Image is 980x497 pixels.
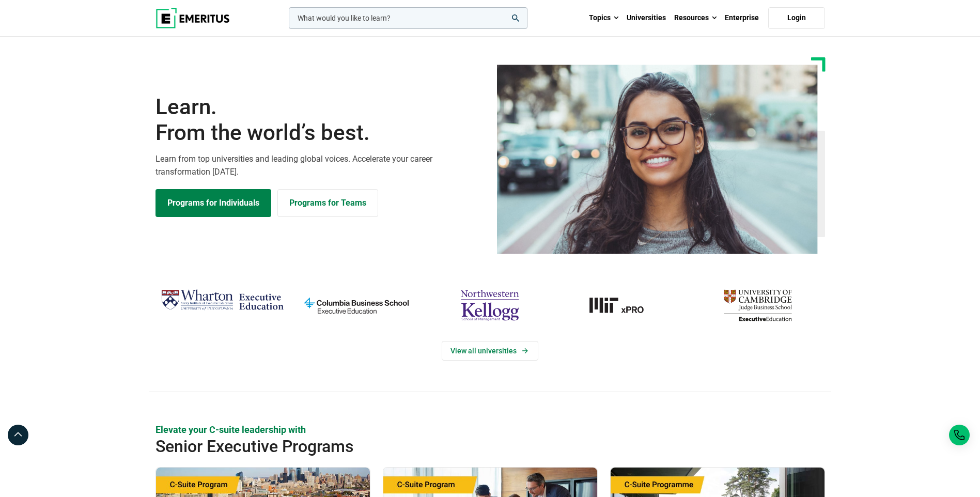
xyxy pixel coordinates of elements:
[442,341,538,361] a: View Universities
[161,285,284,316] img: Wharton Executive Education
[155,189,271,217] a: Explore Programs
[289,7,527,29] input: woocommerce-product-search-field-0
[497,65,818,254] img: Learn from the world's best
[155,436,758,457] h2: Senior Executive Programs
[155,423,825,436] p: Elevate your C-suite leadership with
[768,7,825,29] a: Login
[562,285,686,325] a: MIT-xPRO
[294,285,418,325] img: columbia-business-school
[155,152,484,179] p: Learn from top universities and leading global voices. Accelerate your career transformation [DATE].
[155,120,484,146] span: From the world’s best.
[562,285,686,325] img: MIT xPRO
[155,94,484,146] h1: Learn.
[696,285,819,325] img: cambridge-judge-business-school
[428,285,552,325] img: northwestern-kellogg
[277,189,378,217] a: Explore for Business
